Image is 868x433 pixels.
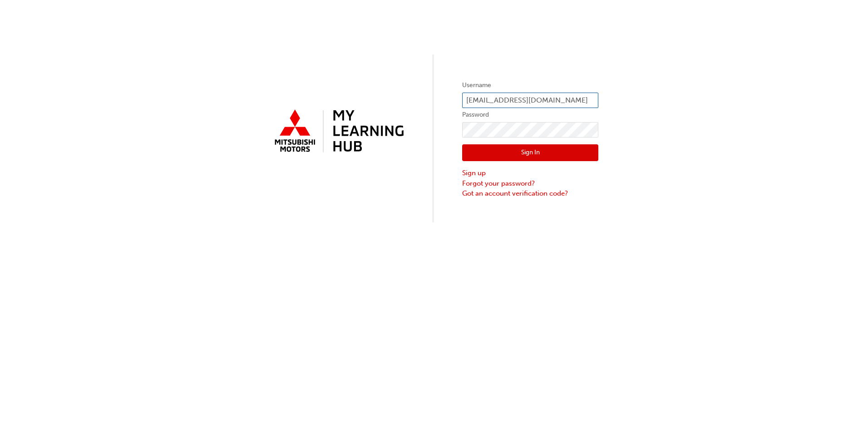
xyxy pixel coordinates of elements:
a: Got an account verification code? [462,188,598,199]
button: Sign In [462,144,598,162]
label: Username [462,80,598,91]
input: Username [462,93,598,108]
a: Sign up [462,168,598,178]
a: Forgot your password? [462,178,598,189]
img: mmal [270,106,406,157]
label: Password [462,109,598,120]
